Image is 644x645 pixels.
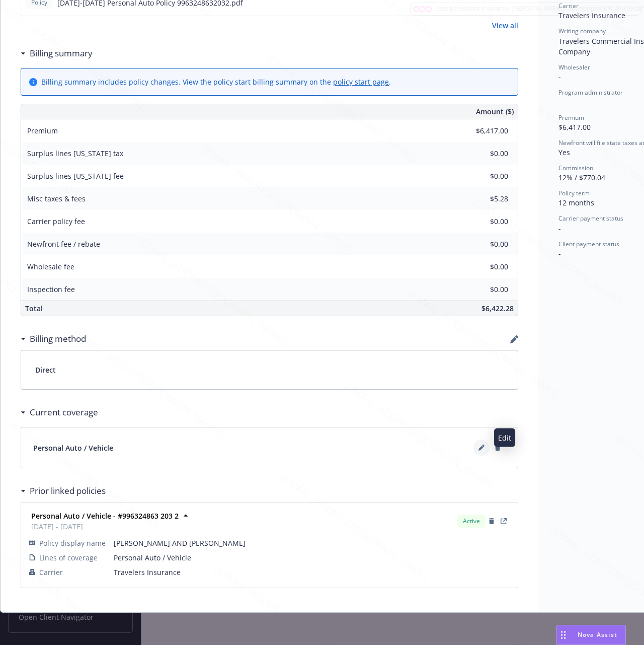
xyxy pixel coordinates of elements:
[558,72,561,82] span: -
[558,224,561,233] span: -
[27,217,85,226] span: Carrier policy fee
[449,282,514,297] input: 0.00
[558,148,570,157] span: Yes
[558,97,561,107] span: -
[39,552,98,563] span: Lines of coverage
[558,27,606,35] span: Writing company
[558,63,590,71] span: Wholesaler
[21,350,518,389] div: Direct
[449,191,514,206] input: 0.00
[31,521,179,532] span: [DATE] - [DATE]
[27,149,123,158] span: Surplus lines [US_STATE] tax
[21,332,86,345] div: Billing method
[558,198,594,207] span: 12 months
[33,443,113,453] span: Personal Auto / Vehicle
[449,146,514,161] input: 0.00
[481,304,514,313] span: $6,422.28
[31,511,179,521] strong: Personal Auto / Vehicle - #996324863 203 2
[114,552,510,563] span: Personal Auto / Vehicle
[558,113,584,122] span: Premium
[114,538,510,548] span: [PERSON_NAME] AND [PERSON_NAME]
[27,262,74,271] span: Wholesale fee
[39,567,63,578] span: Carrier
[492,20,518,31] a: View all
[558,189,590,197] span: Policy term
[558,173,605,182] span: 12% / $770.04
[41,77,391,87] div: Billing summary includes policy changes. View the policy start billing summary on the .
[449,214,514,229] input: 0.00
[39,538,106,548] span: Policy display name
[27,239,100,249] span: Newfront fee / rebate
[558,240,619,248] span: Client payment status
[558,88,623,97] span: Program administrator
[558,2,579,10] span: Carrier
[449,169,514,184] input: 0.00
[498,515,510,527] a: View Policy
[27,126,58,135] span: Premium
[449,259,514,274] input: 0.00
[557,625,570,644] div: Drag to move
[21,484,106,497] div: Prior linked policies
[556,625,626,645] button: Nova Assist
[449,123,514,138] input: 0.00
[449,237,514,252] input: 0.00
[27,194,86,203] span: Misc taxes & fees
[558,122,591,132] span: $6,417.00
[30,406,98,419] h3: Current coverage
[30,47,93,60] h3: Billing summary
[27,171,124,181] span: Surplus lines [US_STATE] fee
[476,106,514,117] span: Amount ($)
[578,630,617,639] span: Nova Assist
[114,567,510,578] span: Travelers Insurance
[558,164,593,172] span: Commission
[30,332,86,345] h3: Billing method
[21,406,98,419] div: Current coverage
[558,249,561,258] span: -
[558,214,623,223] span: Carrier payment status
[21,47,93,60] div: Billing summary
[30,484,106,497] h3: Prior linked policies
[25,304,43,313] span: Total
[27,284,75,294] span: Inspection fee
[558,11,625,20] span: Travelers Insurance
[461,517,481,526] span: Active
[333,77,389,87] a: policy start page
